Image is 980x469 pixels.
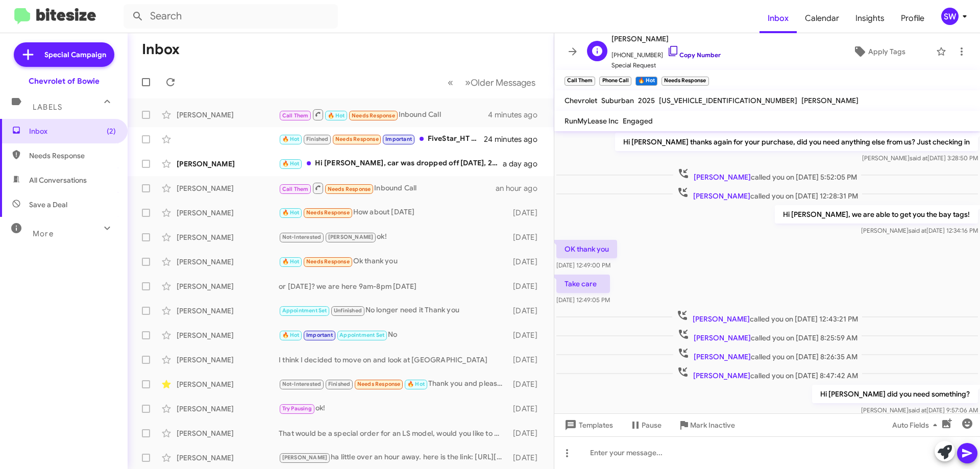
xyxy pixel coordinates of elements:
span: 🔥 Hot [282,160,300,167]
span: called you on [DATE] 8:25:59 AM [673,328,862,343]
a: Profile [893,4,933,33]
a: Calendar [797,4,847,33]
span: Special Campaign [44,50,106,60]
span: said at [909,227,926,234]
small: Call Them [565,77,595,86]
span: Special Request [611,60,721,70]
span: Needs Response [29,151,116,161]
div: [PERSON_NAME] [177,159,279,169]
div: FiveStar_HT Crn [DATE] $3.73 -1.25 Crn [DATE] $3.71 -1.25 Bns [DATE] $9.81 +3.25 Bns [DATE] $9.76... [279,133,484,145]
p: Hi [PERSON_NAME] did you need something? [812,385,978,403]
span: Try Pausing [282,405,312,412]
span: [PERSON_NAME] [DATE] 9:57:06 AM [861,406,978,414]
div: an hour ago [496,183,546,193]
div: [PERSON_NAME] [177,330,279,340]
span: Finished [306,136,329,142]
div: [PERSON_NAME] [177,428,279,438]
button: Pause [621,416,670,434]
div: [DATE] [508,453,546,463]
a: Inbox [759,4,797,33]
span: Unfinished [334,307,362,314]
span: Suburban [601,96,634,105]
span: Older Messages [471,77,535,88]
div: [PERSON_NAME] [177,355,279,365]
a: Special Campaign [14,42,114,67]
nav: Page navigation example [442,72,542,93]
span: Needs Response [306,209,350,216]
span: 🔥 Hot [282,209,300,216]
span: More [33,229,54,238]
div: [DATE] [508,306,546,316]
span: [PERSON_NAME] [694,352,751,361]
div: [DATE] [508,379,546,389]
div: a day ago [503,159,546,169]
div: [PERSON_NAME] [177,183,279,193]
span: said at [910,154,927,162]
span: 🔥 Hot [282,136,300,142]
span: RunMyLease Inc [565,116,619,126]
div: [DATE] [508,281,546,291]
span: [PERSON_NAME] [DATE] 3:28:50 PM [862,154,978,162]
div: [DATE] [508,257,546,267]
div: [PERSON_NAME] [177,379,279,389]
div: [DATE] [508,355,546,365]
div: 4 minutes ago [488,110,546,120]
div: ha little over an hour away. here is the link: [URL][DOMAIN_NAME] [279,452,508,463]
span: Needs Response [328,186,371,192]
p: Hi [PERSON_NAME] thanks again for your purchase, did you need anything else from us? Just checkin... [615,133,978,151]
span: Not-Interested [282,381,322,387]
span: Appointment Set [282,307,327,314]
small: 🔥 Hot [635,77,657,86]
div: Ok thank you [279,256,508,267]
div: 24 minutes ago [484,134,546,144]
span: (2) [107,126,116,136]
span: Pause [642,416,661,434]
p: Hi [PERSON_NAME], we are able to get you the bay tags! [775,205,978,224]
span: Needs Response [352,112,395,119]
span: [PERSON_NAME] [693,191,750,201]
span: Not-Interested [282,234,322,240]
span: [DATE] 12:49:00 PM [556,261,610,269]
span: Important [385,136,412,142]
span: « [448,76,453,89]
button: Templates [554,416,621,434]
span: Auto Fields [892,416,941,434]
div: or [DATE]? we are here 9am-8pm [DATE] [279,281,508,291]
div: That would be a special order for an LS model, would you like to come build one? [279,428,508,438]
span: 2025 [638,96,655,105]
div: ok! [279,231,508,243]
div: No longer need it Thank you [279,305,508,316]
div: [PERSON_NAME] [177,232,279,242]
span: called you on [DATE] 12:28:31 PM [673,186,862,201]
span: Call Them [282,112,309,119]
span: called you on [DATE] 12:43:21 PM [672,309,862,324]
div: ok! [279,403,508,414]
button: Next [459,72,542,93]
span: [US_VEHICLE_IDENTIFICATION_NUMBER] [659,96,797,105]
span: Insights [847,4,893,33]
span: 🔥 Hot [282,332,300,338]
span: Needs Response [335,136,379,142]
small: Phone Call [599,77,631,86]
div: Inbound Call [279,182,496,194]
div: [DATE] [508,330,546,340]
span: Chevrolet [565,96,597,105]
span: Needs Response [306,258,350,265]
span: called you on [DATE] 5:52:05 PM [673,167,861,182]
div: [PERSON_NAME] [177,306,279,316]
span: [PERSON_NAME] [282,454,328,461]
span: [PERSON_NAME] [694,172,751,182]
span: 🔥 Hot [407,381,425,387]
button: Apply Tags [826,42,931,61]
button: Mark Inactive [670,416,743,434]
h1: Inbox [142,41,180,58]
div: No [279,329,508,341]
span: [PERSON_NAME] [328,234,374,240]
span: Important [306,332,333,338]
span: 🔥 Hot [328,112,345,119]
div: [PERSON_NAME] [177,110,279,120]
span: [PHONE_NUMBER] [611,45,721,60]
div: Inbound Call [279,108,488,121]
